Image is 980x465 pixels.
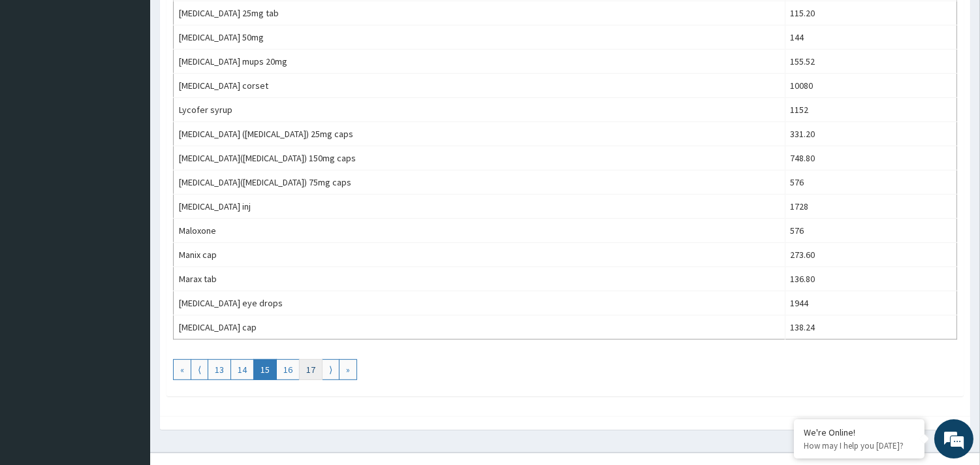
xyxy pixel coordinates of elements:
[174,1,785,25] td: [MEDICAL_DATA] 25mg tab
[804,426,915,438] div: We're Online!
[174,170,785,195] td: [MEDICAL_DATA]([MEDICAL_DATA]) 75mg caps
[76,146,180,278] span: We're online!
[174,98,785,122] td: Lycofer syrup
[276,359,300,380] a: Go to page number 16
[208,359,231,380] a: Go to page number 13
[785,25,956,50] td: 144
[785,195,956,219] td: 1728
[174,315,785,340] td: [MEDICAL_DATA] cap
[174,267,785,291] td: Marax tab
[174,243,785,267] td: Manix cap
[174,219,785,243] td: Maloxone
[174,74,785,98] td: [MEDICAL_DATA] corset
[785,122,956,146] td: 331.20
[174,146,785,170] td: [MEDICAL_DATA]([MEDICAL_DATA]) 150mg caps
[785,170,956,195] td: 576
[174,25,785,50] td: [MEDICAL_DATA] 50mg
[785,98,956,122] td: 1152
[191,359,208,380] a: Go to previous page
[785,267,956,291] td: 136.80
[174,195,785,219] td: [MEDICAL_DATA] inj
[68,73,219,90] div: Chat with us now
[785,74,956,98] td: 10080
[785,50,956,74] td: 155.52
[322,359,340,380] a: Go to next page
[785,315,956,340] td: 138.24
[253,359,277,380] a: Go to page number 15
[785,291,956,315] td: 1944
[804,440,915,451] p: How may I help you today?
[785,243,956,267] td: 273.60
[214,7,245,38] div: Minimize live chat window
[174,291,785,315] td: [MEDICAL_DATA] eye drops
[7,319,249,364] textarea: Type your message and hit 'Enter'
[24,65,53,98] img: d_794563401_company_1708531726252_794563401
[299,359,323,380] a: Go to page number 17
[785,146,956,170] td: 748.80
[785,219,956,243] td: 576
[173,359,191,380] a: Go to first page
[785,1,956,25] td: 115.20
[174,122,785,146] td: [MEDICAL_DATA] ([MEDICAL_DATA]) 25mg caps
[230,359,254,380] a: Go to page number 14
[174,50,785,74] td: [MEDICAL_DATA] mups 20mg
[339,359,357,380] a: Go to last page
